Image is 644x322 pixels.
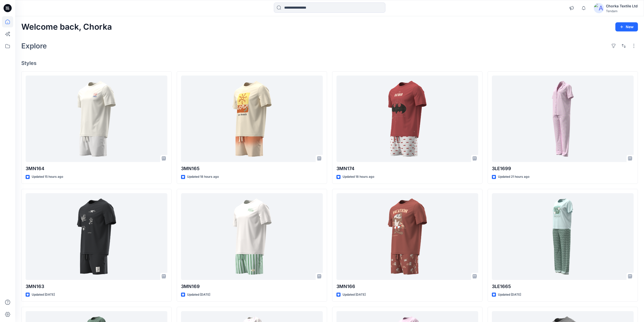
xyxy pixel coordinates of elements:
[32,174,63,180] p: Updated 15 hours ago
[21,42,47,50] h2: Explore
[181,165,323,172] p: 3MN165
[615,22,638,31] button: New
[21,60,638,66] h4: Styles
[181,193,323,280] a: 3MN169
[26,283,167,290] p: 3MN163
[492,283,634,290] p: 3LE1665
[187,174,219,180] p: Updated 18 hours ago
[26,165,167,172] p: 3MN164
[336,193,478,280] a: 3MN166
[336,76,478,162] a: 3MN174
[21,22,112,32] h2: Welcome back, Chorka
[26,76,167,162] a: 3MN164
[32,292,55,297] p: Updated [DATE]
[26,193,167,280] a: 3MN163
[181,283,323,290] p: 3MN169
[492,193,634,280] a: 3LE1665
[336,165,478,172] p: 3MN174
[606,3,638,9] div: Chorka Textile Ltd
[492,76,634,162] a: 3LE1699
[181,76,323,162] a: 3MN165
[187,292,210,297] p: Updated [DATE]
[606,9,638,13] div: Tendam
[594,3,604,13] img: avatar
[343,292,366,297] p: Updated [DATE]
[343,174,374,180] p: Updated 18 hours ago
[336,283,478,290] p: 3MN166
[492,165,634,172] p: 3LE1699
[498,174,529,180] p: Updated 21 hours ago
[498,292,521,297] p: Updated [DATE]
